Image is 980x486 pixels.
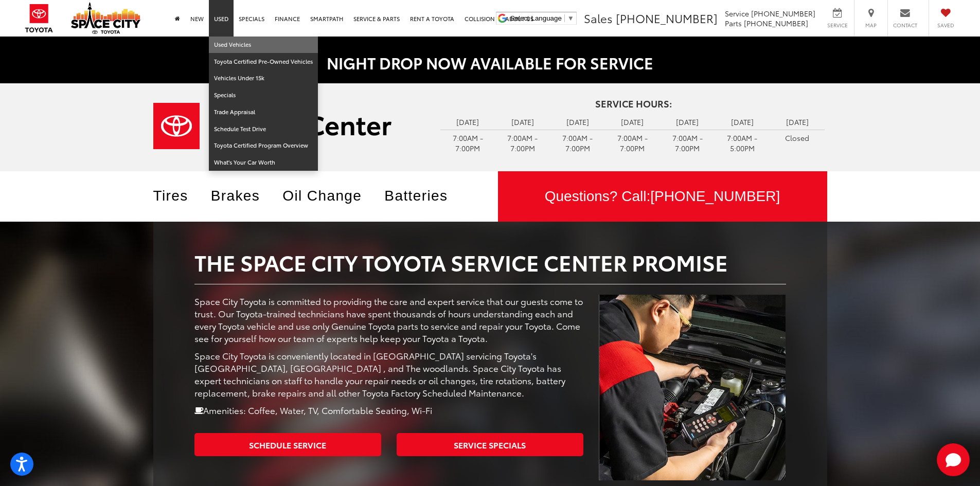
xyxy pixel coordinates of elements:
[584,10,613,26] span: Sales
[605,114,660,130] td: [DATE]
[616,10,718,26] span: [PHONE_NUMBER]
[715,130,770,156] td: 7:00AM - 5:00PM
[440,130,495,156] td: 7:00AM - 7:00PM
[650,188,780,204] span: [PHONE_NUMBER]
[194,349,584,399] p: Space City Toyota is conveniently located in [GEOGRAPHIC_DATA] servicing Toyota's [GEOGRAPHIC_DAT...
[282,188,377,204] a: Oil Change
[194,404,584,416] p: Amenities: Coffee, Water, TV, Comfortable Seating, Wi-Fi
[770,114,825,130] td: [DATE]
[510,14,562,22] span: Select Language
[440,114,495,130] td: [DATE]
[495,114,550,130] td: [DATE]
[599,295,786,481] img: Service Center | Space City Toyota in Humble TX
[384,188,463,204] a: Batteries
[826,22,849,29] span: Service
[605,130,660,156] td: 7:00AM - 7:00PM
[550,114,605,130] td: [DATE]
[209,121,318,138] a: Schedule Test Drive
[893,22,917,29] span: Contact
[153,103,425,149] a: Service Center | Space City Toyota in Humble TX
[934,22,957,29] span: Saved
[660,130,715,156] td: 7:00AM - 7:00PM
[153,103,391,149] img: Service Center | Space City Toyota in Humble TX
[744,18,808,28] span: [PHONE_NUMBER]
[209,154,318,171] a: What's Your Car Worth
[194,250,786,274] h2: The Space City Toyota Service Center Promise
[510,14,574,22] a: Select Language​
[153,54,827,71] h2: NIGHT DROP NOW AVAILABLE FOR SERVICE
[715,114,770,130] td: [DATE]
[725,8,749,19] span: Service
[860,22,882,29] span: Map
[209,87,318,104] a: Specials
[751,8,815,19] span: [PHONE_NUMBER]
[194,433,381,456] a: Schedule Service
[495,130,550,156] td: 7:00AM - 7:00PM
[153,188,204,204] a: Tires
[209,37,318,53] a: Used Vehicles
[937,443,970,476] svg: Start Chat
[209,70,318,87] a: Vehicles Under 15k
[194,295,584,344] p: Space City Toyota is committed to providing the care and expert service that our guests come to t...
[71,2,140,34] img: Space City Toyota
[725,18,742,28] span: Parts
[397,433,583,456] a: Service Specials
[211,188,276,204] a: Brakes
[440,99,827,109] h4: Service Hours:
[567,14,574,22] span: ▼
[770,130,825,146] td: Closed
[498,171,827,222] a: Questions? Call:[PHONE_NUMBER]
[209,104,318,121] a: Trade Appraisal
[498,171,827,222] div: Questions? Call:
[660,114,715,130] td: [DATE]
[209,137,318,154] a: Toyota Certified Program Overview
[550,130,605,156] td: 7:00AM - 7:00PM
[937,443,970,476] button: Toggle Chat Window
[209,53,318,70] a: Toyota Certified Pre-Owned Vehicles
